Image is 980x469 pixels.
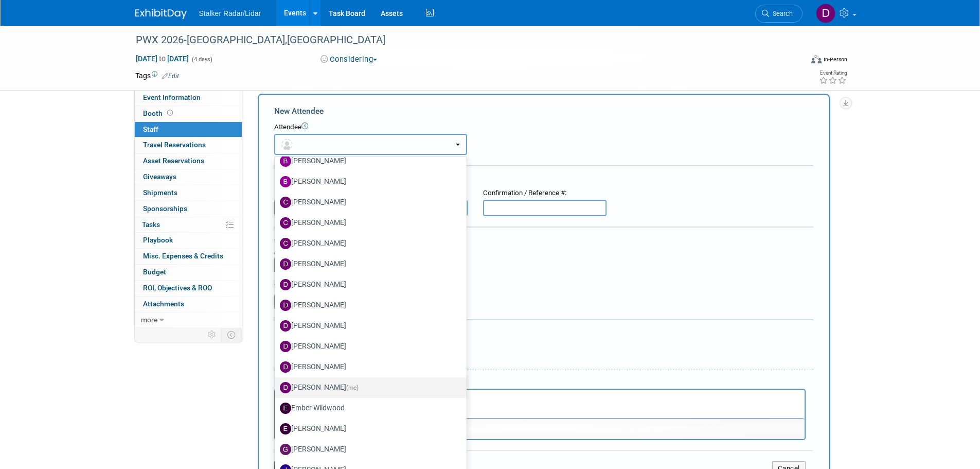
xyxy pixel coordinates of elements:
div: Attendee [274,123,813,132]
span: [DATE] [DATE] [135,54,189,63]
a: Shipments [135,185,242,201]
td: Tags [135,71,179,81]
div: PWX 2026-[GEOGRAPHIC_DATA],[GEOGRAPHIC_DATA] [132,31,787,49]
a: Attachments [135,297,242,312]
span: Booth not reserved yet [165,109,175,117]
a: Misc. Expenses & Credits [135,249,242,264]
a: Budget [135,265,242,280]
div: Cost: [274,235,813,245]
img: D.jpg [280,341,291,352]
a: Event Information [135,90,242,106]
span: Stalker Radar/Lidar [199,9,261,18]
img: Don Horen [816,4,835,23]
label: Ember Wildwood [280,400,456,416]
span: Misc. Expenses & Credits [143,252,223,260]
span: Shipments [143,188,177,197]
img: C.jpg [280,197,291,208]
label: [PERSON_NAME] [280,276,456,293]
a: Tasks [135,217,242,233]
div: Confirmation / Reference #: [483,188,607,198]
img: B.jpg [280,176,291,187]
img: E.jpg [280,403,291,414]
div: Event Format [742,54,848,69]
span: more [141,316,157,324]
span: Event Information [143,93,201,101]
button: Considering [317,54,381,65]
span: Asset Reservations [143,157,204,165]
span: (me) [346,384,359,391]
img: E.jpg [280,423,291,435]
img: D.jpg [280,382,291,393]
span: ROI, Objectives & ROO [143,284,212,292]
img: D.jpg [280,320,291,332]
a: Travel Reservations [135,137,242,153]
span: Tasks [142,220,160,229]
a: Booth [135,106,242,121]
img: D.jpg [280,300,291,311]
span: Travel Reservations [143,141,206,149]
img: B.jpg [280,155,291,167]
img: Format-Inperson.png [811,55,822,63]
label: [PERSON_NAME] [280,153,456,169]
span: Giveaways [143,172,176,181]
label: [PERSON_NAME] [280,421,456,437]
label: [PERSON_NAME] [280,215,456,231]
div: Registration / Ticket Info (optional) [274,173,813,183]
label: [PERSON_NAME] [280,359,456,375]
a: Search [755,5,803,23]
img: C.jpg [280,238,291,249]
div: Misc. Attachments & Notes [274,327,813,337]
img: D.jpg [280,258,291,270]
label: [PERSON_NAME] [280,338,456,355]
div: Notes [274,377,806,387]
label: [PERSON_NAME] [280,235,456,252]
td: Toggle Event Tabs [221,328,242,341]
a: Staff [135,122,242,137]
label: [PERSON_NAME] [280,194,456,211]
label: [PERSON_NAME] [280,318,456,334]
div: Event Rating [819,71,847,76]
img: ExhibitDay [135,9,187,19]
iframe: Rich Text Area [275,390,805,418]
span: to [157,55,167,63]
label: [PERSON_NAME] [280,379,456,396]
span: Search [769,10,793,18]
span: Playbook [143,236,173,244]
img: G.jpg [280,444,291,455]
span: Budget [143,268,166,276]
div: New Attendee [274,106,813,117]
label: [PERSON_NAME] [280,256,456,272]
img: C.jpg [280,217,291,229]
label: [PERSON_NAME] [280,441,456,458]
img: D.jpg [280,361,291,373]
td: Personalize Event Tab Strip [203,328,221,341]
div: In-Person [823,56,847,63]
a: ROI, Objectives & ROO [135,281,242,296]
a: Giveaways [135,169,242,185]
span: Sponsorships [143,204,187,213]
span: Staff [143,125,158,133]
span: (4 days) [191,56,212,63]
a: Asset Reservations [135,153,242,169]
label: [PERSON_NAME] [280,297,456,314]
a: Sponsorships [135,201,242,217]
img: D.jpg [280,279,291,290]
a: more [135,312,242,328]
a: Edit [162,73,179,80]
a: Playbook [135,233,242,248]
span: Booth [143,109,175,117]
span: Attachments [143,300,184,308]
label: [PERSON_NAME] [280,173,456,190]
